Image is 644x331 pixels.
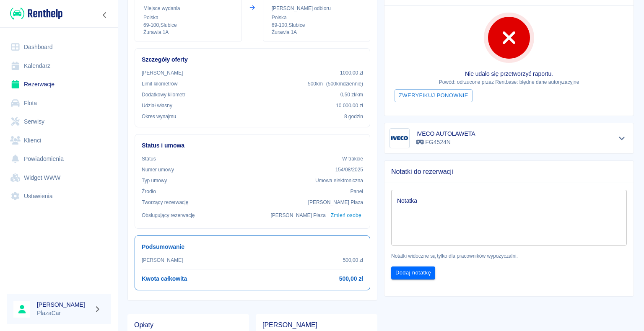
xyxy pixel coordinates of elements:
a: Widget WWW [7,168,111,187]
p: Nie udało się przetworzyć raportu. [391,70,627,78]
p: Notatki widoczne są tylko dla pracowników wypożyczalni. [391,252,627,260]
h6: [PERSON_NAME] [37,300,91,309]
p: Typ umowy [142,177,167,184]
a: Klienci [7,131,111,150]
a: Ustawienia [7,187,111,206]
h6: Status i umowa [142,141,363,150]
a: Serwisy [7,112,111,131]
span: ( 500 km dziennie ) [326,81,363,87]
p: [PERSON_NAME] [142,69,183,77]
p: 500 km [308,80,363,88]
button: Zwiń nawigację [99,10,111,21]
p: Dodatkowy kilometr [142,91,185,98]
h6: 500,00 zł [339,274,363,283]
p: Żurawia 1A [272,29,361,36]
p: Tworzący rezerwację [142,199,188,206]
p: Żurawia 1A [143,29,233,36]
p: Umowa elektroniczna [315,177,363,184]
a: Dashboard [7,38,111,57]
a: Powiadomienia [7,150,111,168]
a: Rezerwacje [7,75,111,94]
p: 69-100 , Słubice [143,21,233,29]
span: Opłaty [134,321,242,329]
p: 69-100 , Słubice [272,21,361,29]
p: [PERSON_NAME] Płaza [271,212,326,219]
span: [PERSON_NAME] [262,321,371,329]
p: Okres wynajmu [142,113,176,120]
a: Flota [7,94,111,113]
h6: Kwota całkowita [142,274,187,283]
img: Image [391,130,408,147]
p: 500,00 zł [343,256,363,264]
p: 1000,00 zł [340,69,363,77]
button: Pokaż szczegóły [615,132,629,144]
p: Obsługujący rezerwację [142,212,195,219]
a: Renthelp logo [7,7,62,21]
p: 8 godzin [344,113,363,120]
p: 10 000,00 zł [336,102,363,109]
p: FG4524N [416,138,475,147]
span: Notatki do rezerwacji [391,168,627,176]
button: Dodaj notatkę [391,266,435,279]
p: Polska [143,14,233,21]
p: Polska [272,14,361,21]
h6: Podsumowanie [142,243,363,251]
p: Powód: odrzucone przez Rentbase: błędne dane autoryzacyjne [391,78,627,86]
p: 154/08/2025 [335,166,363,173]
p: [PERSON_NAME] odbioru [272,5,361,12]
p: 0,50 zł /km [340,91,363,98]
p: PlazaCar [37,309,91,318]
p: Numer umowy [142,166,174,173]
h6: IVECO AUTOLAWETA [416,129,475,138]
h6: Szczegóły oferty [142,55,363,64]
img: Renthelp logo [10,7,62,21]
button: Zweryfikuj ponownie [395,89,473,102]
p: [PERSON_NAME] [142,256,183,264]
p: Status [142,155,156,163]
p: Udział własny [142,102,172,109]
p: Żrodło [142,188,156,195]
p: Panel [351,188,364,195]
p: Miejsce wydania [143,5,233,12]
button: Zmień osobę [329,209,363,222]
p: [PERSON_NAME] Płaza [308,199,363,206]
p: W trakcie [342,155,363,163]
a: Kalendarz [7,57,111,75]
p: Limit kilometrów [142,80,177,88]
